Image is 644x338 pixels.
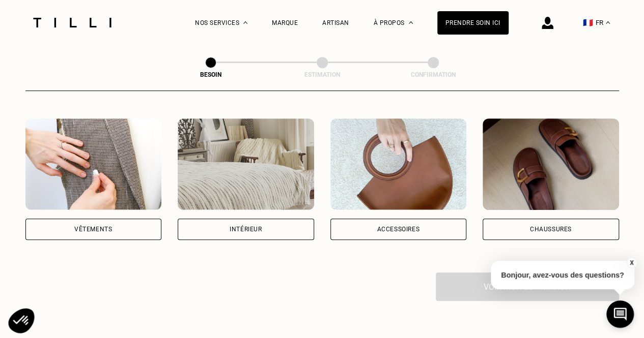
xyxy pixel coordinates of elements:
[330,118,467,210] img: Accessoires
[606,21,610,24] img: menu déroulant
[25,118,162,210] img: Vêtements
[626,257,636,268] button: X
[230,226,262,232] div: Intérieur
[243,21,247,24] img: Menu déroulant
[322,19,349,26] a: Artisan
[160,71,262,78] div: Besoin
[491,261,634,289] p: Bonjour, avez-vous des questions?
[542,17,553,29] img: icône connexion
[272,19,298,26] a: Marque
[74,226,112,232] div: Vêtements
[382,71,484,78] div: Confirmation
[583,18,593,27] span: 🇫🇷
[483,118,619,210] img: Chaussures
[377,226,419,232] div: Accessoires
[409,21,413,24] img: Menu déroulant à propos
[271,71,373,78] div: Estimation
[530,226,572,232] div: Chaussures
[178,118,314,210] img: Intérieur
[30,18,115,27] img: Logo du service de couturière Tilli
[437,11,509,35] a: Prendre soin ici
